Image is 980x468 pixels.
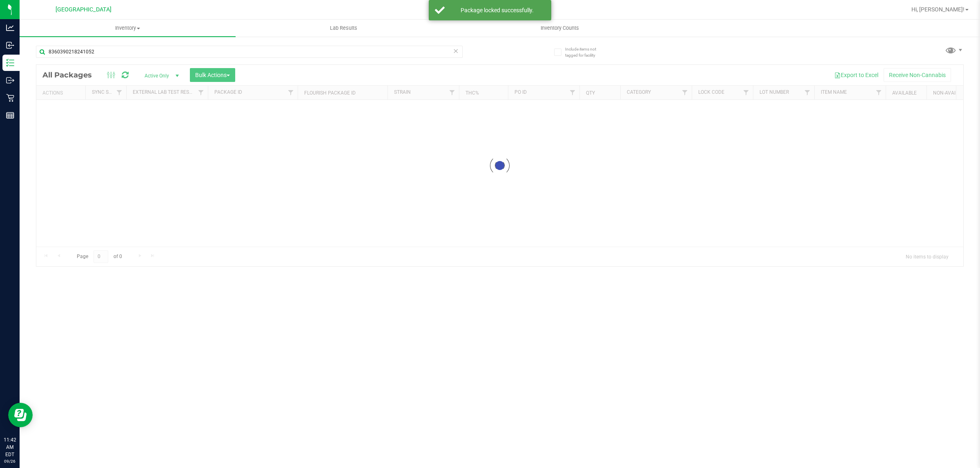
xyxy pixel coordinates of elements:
span: [GEOGRAPHIC_DATA] [56,6,111,13]
span: Clear [453,46,459,56]
span: Include items not tagged for facility [565,46,606,58]
input: Search Package ID, Item Name, SKU, Lot or Part Number... [36,46,463,58]
a: Inventory Counts [452,20,668,37]
span: Inventory Counts [530,24,590,32]
p: 09/26 [4,458,16,464]
inline-svg: Retail [6,94,14,102]
p: 11:42 AM EDT [4,436,16,458]
inline-svg: Reports [6,111,14,119]
inline-svg: Inventory [6,59,14,67]
a: Lab Results [236,20,452,37]
iframe: Resource center [8,403,33,427]
inline-svg: Inbound [6,41,14,49]
inline-svg: Outbound [6,76,14,84]
div: Package locked successfully. [449,6,545,14]
span: Inventory [20,24,236,32]
span: Lab Results [319,24,368,32]
inline-svg: Analytics [6,24,14,32]
a: Inventory [20,20,236,37]
span: Hi, [PERSON_NAME]! [911,6,964,13]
